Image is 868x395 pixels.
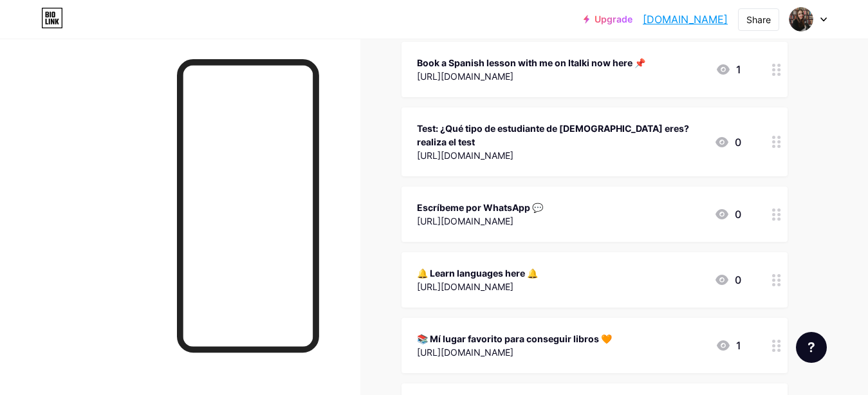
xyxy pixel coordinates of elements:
[417,280,538,293] div: [URL][DOMAIN_NAME]
[714,134,741,150] div: 0
[789,7,813,32] img: spanishwithmaria
[417,345,612,359] div: [URL][DOMAIN_NAME]
[417,266,538,280] div: 🔔 Learn languages here 🔔
[643,12,728,27] a: [DOMAIN_NAME]
[417,214,543,228] div: [URL][DOMAIN_NAME]
[714,207,741,222] div: 0
[714,272,741,288] div: 0
[716,338,741,353] div: 1
[417,122,704,149] div: Test: ¿Qué tipo de estudiante de [DEMOGRAPHIC_DATA] eres? realiza el test
[584,14,633,24] a: Upgrade
[716,62,741,77] div: 1
[417,201,543,214] div: Escríbeme por WhatsApp 💬
[746,13,771,26] div: Share
[417,149,704,162] div: [URL][DOMAIN_NAME]
[417,332,612,345] div: 📚 Mí lugar favorito para conseguir libros 🧡
[417,69,645,83] div: [URL][DOMAIN_NAME]
[417,56,645,69] div: Book a Spanish lesson with me on Italki now here 📌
